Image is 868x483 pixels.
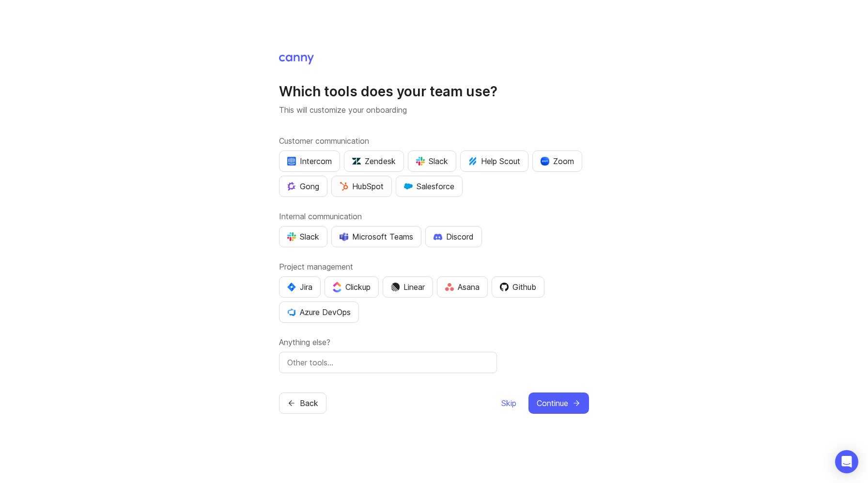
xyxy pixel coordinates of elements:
div: Github [500,281,536,293]
div: HubSpot [340,181,384,192]
p: This will customize your onboarding [279,104,589,116]
div: Discord [434,231,474,242]
button: HubSpot [331,176,392,197]
button: Zendesk [344,151,404,172]
img: YKcwp4sHBXAAAAAElFTkSuQmCC [287,308,296,317]
button: Salesforce [396,176,463,197]
div: Open Intercom Messenger [835,450,858,473]
button: Linear [383,276,433,298]
div: Microsoft Teams [340,231,413,242]
div: Asana [445,281,480,293]
img: GKxMRLiRsgdWqxrdBeWfGK5kaZ2alx1WifDSa2kSTsK6wyJURKhUuPoQRYzjholVGzT2A2owx2gHwZoyZHHCYJ8YNOAZj3DSg... [404,182,413,191]
img: D0GypeOpROL5AAAAAElFTkSuQmCC [340,232,348,241]
button: Back [279,392,326,414]
div: Intercom [287,155,332,167]
span: Continue [537,397,568,409]
div: Salesforce [404,181,454,192]
img: j83v6vj1tgY2AAAAABJRU5ErkJggg== [333,282,341,292]
img: G+3M5qq2es1si5SaumCnMN47tP1CvAZneIVX5dcx+oz+ZLhv4kfP9DwAAAABJRU5ErkJggg== [340,182,348,191]
input: Other tools… [287,357,489,368]
button: Azure DevOps [279,302,359,323]
img: xLHbn3khTPgAAAABJRU5ErkJggg== [541,157,549,166]
img: WIAAAAASUVORK5CYII= [287,232,296,241]
label: Anything else? [279,336,589,348]
div: Jira [287,281,312,293]
div: Slack [416,155,448,167]
img: UniZRqrCPz6BHUWevMzgDJ1FW4xaGg2egd7Chm8uY0Al1hkDyjqDa8Lkk0kDEdqKkBok+T4wfoD0P0o6UMciQ8AAAAASUVORK... [352,157,361,166]
div: Azure DevOps [287,306,351,318]
img: Rf5nOJ4Qh9Y9HAAAAAElFTkSuQmCC [445,283,454,291]
span: Back [300,397,318,409]
button: Microsoft Teams [331,226,421,247]
button: Help Scout [460,151,528,172]
button: Jira [279,276,321,298]
button: Discord [425,226,482,247]
img: Canny Home [279,55,314,64]
img: Dm50RERGQWO2Ei1WzHVviWZlaLVriU9uRN6E+tIr91ebaDbMKKPDpFbssSuEG21dcGXkrKsuOVPwCeFJSFAIOxgiKgL2sFHRe... [391,283,400,291]
button: Asana [437,276,488,298]
div: Clickup [333,281,371,293]
label: Customer communication [279,135,589,147]
label: Internal communication [279,211,589,222]
div: Linear [391,281,425,293]
div: Gong [287,181,319,192]
div: Help Scout [468,155,520,167]
h1: Which tools does your team use? [279,83,589,100]
img: kV1LT1TqjqNHPtRK7+FoaplE1qRq1yqhg056Z8K5Oc6xxgIuf0oNQ9LelJqbcyPisAf0C9LDpX5UIuAAAAAElFTkSuQmCC [468,157,477,166]
button: Skip [501,392,517,414]
img: eRR1duPH6fQxdnSV9IruPjCimau6md0HxlPR81SIPROHX1VjYjAN9a41AAAAAElFTkSuQmCC [287,157,296,166]
img: svg+xml;base64,PHN2ZyB4bWxucz0iaHR0cDovL3d3dy53My5vcmcvMjAwMC9zdmciIHZpZXdCb3g9IjAgMCA0MC4zNDMgND... [287,283,296,291]
button: Continue [528,392,589,414]
button: Intercom [279,151,340,172]
button: Gong [279,176,327,197]
label: Project management [279,261,589,272]
button: Github [492,276,544,298]
button: Zoom [532,151,582,172]
div: Zendesk [352,155,396,167]
span: Skip [501,397,516,409]
button: Clickup [325,276,379,298]
div: Zoom [541,155,574,167]
button: Slack [279,226,327,247]
img: qKnp5cUisfhcFQGr1t296B61Fm0WkUVwBZaiVE4uNRmEGBFetJMz8xGrgPHqF1mLDIG816Xx6Jz26AFmkmT0yuOpRCAR7zRpG... [287,182,296,191]
button: Slack [408,151,456,172]
img: WIAAAAASUVORK5CYII= [416,157,425,166]
img: +iLplPsjzba05dttzK064pds+5E5wZnCVbuGoLvBrYdmEPrXTzGo7zG60bLEREEjvOjaG9Saez5xsOEAbxBwOP6dkea84XY9O... [434,233,442,240]
div: Slack [287,231,319,242]
img: 0D3hMmx1Qy4j6AAAAAElFTkSuQmCC [500,283,509,291]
